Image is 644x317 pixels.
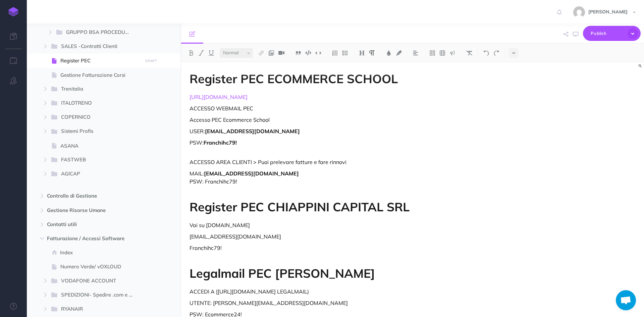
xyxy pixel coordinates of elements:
[369,50,375,56] img: Paragraph button
[493,50,499,56] img: Redo
[190,116,497,124] p: Accesso PEC Ecommerce School
[315,50,321,55] img: Inline code button
[61,291,141,300] span: SPEDIZIONI- Spedire .com e UPS
[258,50,264,56] img: Link button
[60,71,141,79] span: Gestione Fatturazione Corsi
[466,50,472,56] img: Clear styles button
[342,50,348,56] img: Unordered list button
[60,249,141,257] span: Index
[295,50,301,56] img: Blockquote button
[278,50,284,56] img: Add video button
[61,85,130,94] span: Trenitalia
[190,169,497,186] p: MAIL: PSW: Franchihc79!
[190,199,410,214] strong: Register PEC CHIAPPINI CAPITAL SRL
[61,277,130,285] span: VODAFONE ACCOUNT
[47,206,132,214] span: Gestione Risorse Umane
[190,244,497,252] p: Franchihc79!
[439,50,445,56] img: Create table button
[190,221,497,229] p: Vai su [DOMAIN_NAME]
[413,50,419,56] img: Alignment dropdown menu button
[47,192,132,200] span: Controllo di Gestione
[449,50,455,56] img: Callout dropdown menu button
[190,71,398,86] strong: Register PEC ECOMMERCE SCHOOL
[60,142,141,150] span: ASANA
[61,156,130,164] span: FASTWEB
[208,50,214,56] img: Underline button
[61,170,130,178] span: AGICAP
[198,50,204,56] img: Italic button
[268,50,274,56] img: Add image button
[8,7,18,16] img: logo-mark.svg
[583,26,641,41] button: Publish
[61,113,130,122] span: COPERNICO
[483,50,489,56] img: Undo
[386,50,392,56] img: Text color button
[190,266,375,281] strong: Legalmail PEC [PERSON_NAME]
[60,57,141,65] span: Register PEC
[305,50,311,55] img: Code block button
[591,28,624,39] span: Publish
[332,50,338,56] img: Ordered list button
[61,99,130,108] span: ITALOTRENO
[585,9,631,15] span: [PERSON_NAME]
[190,139,497,155] p: PSW:
[204,139,237,146] strong: Franchihc79!
[190,127,497,135] p: USER:
[61,305,130,314] span: RYANAIR
[143,57,160,65] button: DRAFT
[190,94,248,100] a: [URL][DOMAIN_NAME]
[190,232,497,241] p: [EMAIL_ADDRESS][DOMAIN_NAME]
[145,59,157,63] small: DRAFT
[190,158,497,166] p: ACCESSO AREA CLIENTI > Puoi prelevare fatture e fare rinnovi
[573,6,585,18] img: 773ddf364f97774a49de44848d81cdba.jpg
[61,42,130,51] span: SALES -Contratti Clienti
[190,104,497,112] p: ACCESSO WEBMAIL PEC
[616,290,636,310] div: Aprire la chat
[61,127,130,136] span: Sistemi Profis
[205,128,300,135] strong: [EMAIL_ADDRESS][DOMAIN_NAME]
[188,50,194,56] img: Bold button
[60,263,141,271] span: Numero Verde/ vOXLOUD
[66,28,135,37] span: GRUPPO BSA PROCEDURA
[190,287,497,296] p: ACCEDI A [[URL][DOMAIN_NAME] LEGALMAIL)
[359,50,365,56] img: Headings dropdown button
[204,170,299,177] strong: [EMAIL_ADDRESS][DOMAIN_NAME]
[47,220,132,228] span: Contatti utili
[190,299,497,307] p: UTENTE: [PERSON_NAME][EMAIL_ADDRESS][DOMAIN_NAME]
[396,50,402,56] img: Text background color button
[47,234,132,243] span: Fatturazione / Accessi Software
